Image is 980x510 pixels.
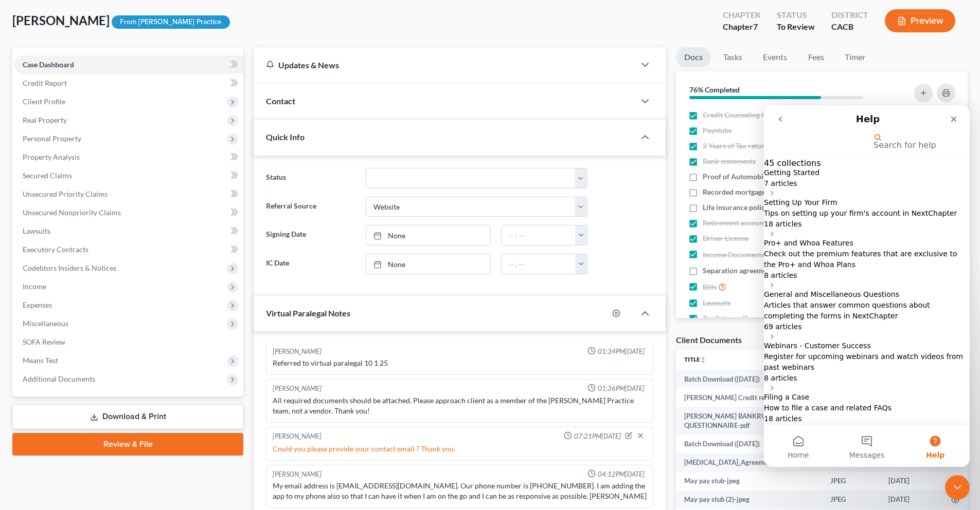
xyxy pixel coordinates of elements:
[12,13,110,28] span: [PERSON_NAME]
[703,156,756,166] span: Bank statements
[703,282,717,292] span: Bills
[23,116,67,124] span: Real Property
[684,355,706,363] a: Titleunfold_more
[676,454,822,472] td: [MEDICAL_DATA]_Agreement-pdf
[715,47,751,67] a: Tasks
[880,490,943,509] td: [DATE]
[14,166,243,185] a: Secured Claims
[273,384,322,393] div: [PERSON_NAME]
[266,96,295,106] span: Contact
[831,21,868,33] div: CACB
[703,250,764,260] span: Income Documents
[273,395,647,416] div: All required documents should be attached. Please approach client as a member of the [PERSON_NAME...
[273,444,647,454] div: Could you please provide your contact email ? Thank you.
[12,405,243,429] a: Download & Print
[689,85,740,94] strong: 76% Completed
[273,431,322,442] div: [PERSON_NAME]
[777,9,815,21] div: Status
[676,490,822,509] td: May pay stub (2)-jpeg
[12,433,243,456] a: Review & File
[502,225,576,245] input: -- : --
[945,475,970,500] iframe: Intercom live chat
[703,141,772,151] span: 2 Years of Tax returns
[676,334,742,345] div: Client Documents
[23,208,121,217] span: Unsecured Nonpriority Claims
[266,132,305,142] span: Quick Info
[23,263,116,272] span: Codebtors Insiders & Notices
[23,97,65,106] span: Client Profile
[266,308,350,318] span: Virtual Paralegal Notes
[880,472,943,490] td: [DATE]
[700,357,706,363] i: unfold_more
[755,47,795,67] a: Events
[23,134,81,143] span: Personal Property
[23,226,50,235] span: Lawsuits
[23,171,72,180] span: Secured Claims
[703,266,848,276] span: Separation agreements or decrees of divorces
[23,245,88,254] span: Executory Contracts
[703,298,730,308] span: Lawsuits
[261,197,360,217] label: Referral Source
[822,490,880,509] td: JPEG
[273,347,322,356] div: [PERSON_NAME]
[14,333,243,351] a: SOFA Review
[261,254,360,274] label: IC Date
[14,74,243,92] a: Credit Report
[836,47,874,67] a: Timer
[777,21,815,33] div: To Review
[23,337,65,346] span: SOFA Review
[23,79,67,87] span: Credit Report
[261,225,360,245] label: Signing Date
[676,435,822,454] td: Batch Download ([DATE])
[703,172,802,182] span: Proof of Automobile Insurance
[366,225,490,245] a: None
[23,319,68,328] span: Miscellaneous
[273,469,322,479] div: [PERSON_NAME]
[764,105,970,467] iframe: Intercom live chat
[822,472,880,490] td: JPEG
[273,358,647,368] div: Referred to virtual paralegal 10 1 25
[23,190,108,198] span: Unsecured Priority Claims
[676,370,822,388] td: Batch Download ([DATE])
[799,47,832,67] a: Fees
[676,407,822,435] td: [PERSON_NAME] BANKRUPTCY CLIENT QUESTIONNAIRE-pdf
[574,431,621,441] span: 07:21PM[DATE]
[366,254,490,274] a: None
[273,481,647,501] div: My email address is [EMAIL_ADDRESS][DOMAIN_NAME]. Our phone number is [PHONE_NUMBER]. I am adding...
[676,47,711,67] a: Docs
[753,22,758,31] span: 7
[885,9,955,32] button: Preview
[723,21,760,33] div: Chapter
[703,218,803,228] span: Retirement account statements
[23,153,80,161] span: Property Analysis
[14,222,243,240] a: Lawsuits
[112,15,230,29] div: From [PERSON_NAME] Practice
[703,110,795,120] span: Credit Counseling Certificate
[261,168,360,188] label: Status
[723,9,760,21] div: Chapter
[14,148,243,166] a: Property Analysis
[703,202,774,213] span: Life insurance policies
[703,125,732,136] span: Paystubs
[23,60,74,69] span: Case Dashboard
[502,254,576,274] input: -- : --
[703,233,749,243] span: Driver License
[831,9,868,21] div: District
[676,472,822,490] td: May pay stub-jpeg
[23,356,58,365] span: Means Test
[14,55,243,74] a: Case Dashboard
[23,300,52,309] span: Expenses
[266,60,622,70] div: Updates & News
[23,374,95,383] span: Additional Documents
